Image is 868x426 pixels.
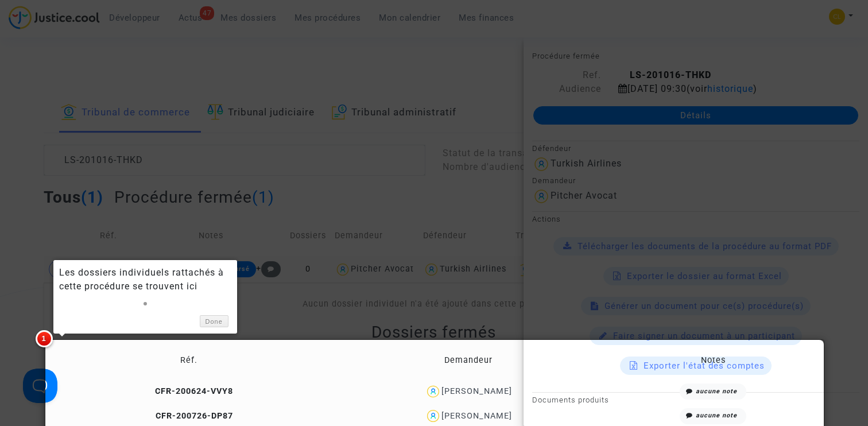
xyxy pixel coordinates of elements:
[441,386,512,396] div: [PERSON_NAME]
[425,384,441,400] img: icon-user.svg
[145,386,233,396] span: CFR-200624-VVY8
[425,408,441,424] img: icon-user.svg
[606,342,820,379] td: Notes
[696,412,737,419] i: aucune note
[145,411,233,421] span: CFR-200726-DP87
[696,388,737,395] i: aucune note
[331,342,606,379] td: Demandeur
[59,266,231,293] div: Les dossiers individuels rattachés à cette procédure se trouvent ici
[36,330,53,347] span: 1
[48,342,331,379] td: Réf.
[441,411,512,421] div: [PERSON_NAME]
[200,315,228,327] a: Done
